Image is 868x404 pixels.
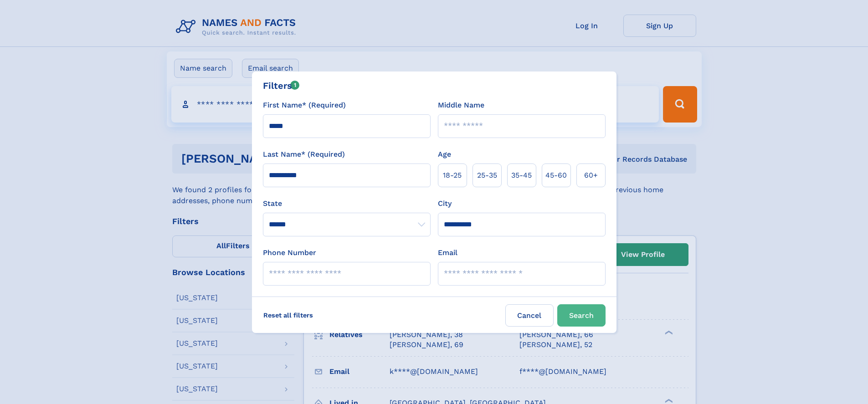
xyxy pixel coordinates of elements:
label: Middle Name [438,100,484,111]
label: Email [438,247,457,258]
label: Last Name* (Required) [263,149,345,160]
span: 18‑25 [443,170,462,181]
label: Phone Number [263,247,316,258]
label: City [438,198,452,209]
span: 35‑45 [511,170,532,181]
span: 25‑35 [477,170,497,181]
span: 45‑60 [545,170,567,181]
label: First Name* (Required) [263,100,346,111]
label: State [263,198,431,209]
div: Filters [263,79,300,92]
label: Reset all filters [257,304,319,326]
button: Search [557,304,606,327]
span: 60+ [584,170,598,181]
label: Cancel [505,304,554,327]
label: Age [438,149,451,160]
